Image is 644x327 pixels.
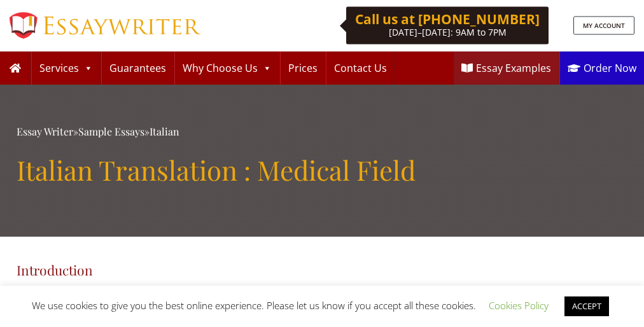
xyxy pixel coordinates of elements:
[564,296,609,316] a: ACCEPT
[573,17,634,35] a: MY ACCOUNT
[281,52,325,85] a: Prices
[32,52,101,85] a: Services
[489,299,549,312] a: Cookies Policy
[17,123,627,141] div: » »
[560,52,644,85] a: Order Now
[32,299,612,312] span: We use cookies to give you the best online experience. Please let us know if you accept all these...
[102,52,174,85] a: Guarantees
[326,52,395,85] a: Contact Us
[17,262,627,278] h4: Introduction
[150,125,179,138] a: Italian
[175,52,279,85] a: Why Choose Us
[389,26,507,38] span: [DATE]–[DATE]: 9AM to 7PM
[17,125,73,138] a: Essay Writer
[78,125,144,138] a: Sample Essays
[355,10,540,28] b: Call us at [PHONE_NUMBER]
[17,154,627,186] h1: Italian Translation : Medical Field
[454,52,559,85] a: Essay Examples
